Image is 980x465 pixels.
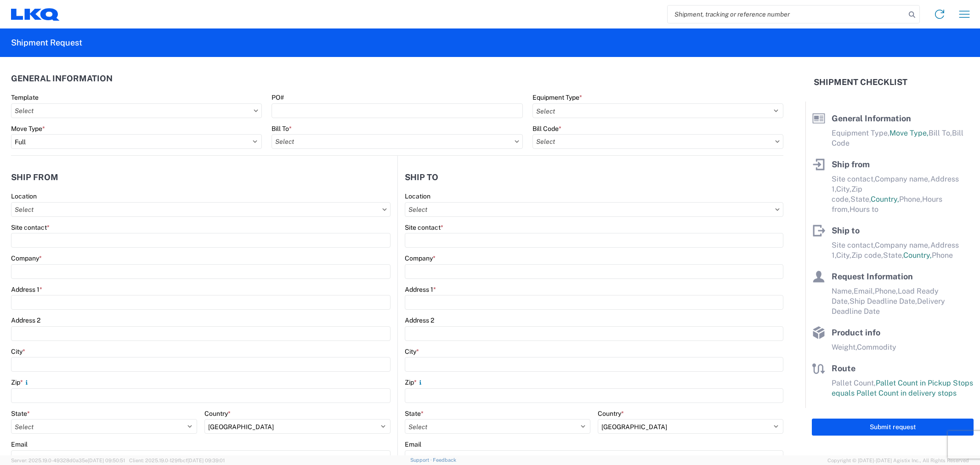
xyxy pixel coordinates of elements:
span: Commodity [857,343,896,352]
label: Move Type [11,125,45,133]
span: Server: 2025.19.0-49328d0a35e [11,458,125,463]
label: Address 1 [11,285,42,294]
label: Country [598,409,624,418]
span: City, [836,185,851,193]
h2: General Information [11,74,113,83]
span: Ship from [832,159,870,169]
span: Zip code, [851,251,883,260]
span: Weight, [832,343,857,352]
h2: Ship from [11,173,58,182]
h2: Ship to [405,173,438,182]
input: Select [532,134,783,149]
label: Bill Code [532,125,561,133]
span: Phone, [875,287,898,295]
span: Route [832,363,855,373]
label: State [405,409,424,418]
span: Company name, [875,241,930,250]
label: Address 1 [405,285,436,294]
label: Site contact [11,223,50,232]
label: Location [11,192,37,200]
span: Name, [832,287,854,295]
label: Company [11,254,42,262]
input: Select [405,202,784,217]
button: Submit request [812,419,974,436]
label: Company [405,254,436,262]
label: State [11,409,30,418]
label: Template [11,93,39,102]
input: Select [11,103,262,118]
span: State, [850,195,871,204]
input: Select [11,202,391,217]
label: Address 2 [405,316,434,324]
label: Location [405,192,431,200]
label: City [11,347,25,356]
span: Bill To, [929,129,952,137]
span: Equipment Type, [832,129,889,137]
label: Bill To [272,125,292,133]
span: Country, [903,251,932,260]
label: Zip [405,378,424,386]
span: Hours to [850,205,878,214]
span: Site contact, [832,241,875,250]
span: Product info [832,328,880,337]
span: [DATE] 09:39:01 [187,458,225,463]
a: Support [410,457,433,463]
span: Request Information [832,272,913,281]
input: Shipment, tracking or reference number [668,6,906,23]
span: Email, [854,287,875,295]
span: Ship to [832,226,860,235]
span: Country, [871,195,899,204]
label: PO# [272,93,284,102]
span: General Information [832,113,911,123]
span: Client: 2025.19.0-129fbcf [129,458,225,463]
span: Site contact, [832,175,875,183]
span: [DATE] 09:50:51 [88,458,125,463]
label: Zip [11,378,30,386]
span: Phone, [899,195,922,204]
span: Move Type, [889,129,929,137]
label: Email [405,440,421,448]
label: Equipment Type [532,93,582,102]
label: Email [11,440,28,448]
a: Feedback [433,457,456,463]
label: Country [204,409,231,418]
span: State, [883,251,903,260]
input: Select [272,134,522,149]
span: Pallet Count in Pickup Stops equals Pallet Count in delivery stops [832,379,973,397]
label: City [405,347,419,356]
h2: Shipment Request [11,37,82,48]
span: Copyright © [DATE]-[DATE] Agistix Inc., All Rights Reserved [827,456,969,465]
label: Address 2 [11,316,40,324]
label: Site contact [405,223,443,232]
span: City, [836,251,851,260]
span: Phone [932,251,953,260]
h2: Shipment Checklist [814,77,907,88]
span: Company name, [875,175,930,183]
span: Pallet Count, [832,379,876,387]
span: Ship Deadline Date, [850,297,917,306]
